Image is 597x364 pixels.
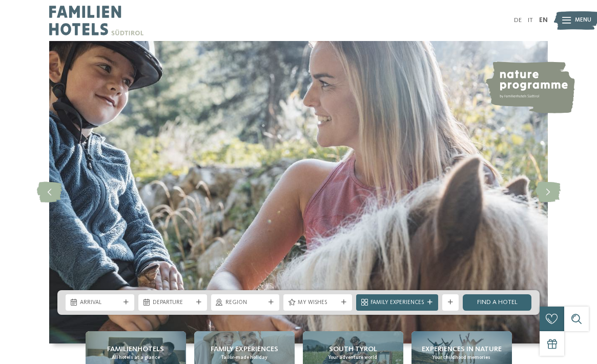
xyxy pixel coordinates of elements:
[575,16,591,25] span: Menu
[328,354,377,361] span: Your adventure world
[528,17,533,24] a: IT
[433,354,490,361] span: Your childhood memories
[225,299,265,307] span: Region
[112,354,160,361] span: All hotels at a glance
[153,299,193,307] span: Departure
[539,17,548,24] a: EN
[514,17,522,24] a: DE
[221,354,267,361] span: Tailor-made holiday
[463,294,531,311] a: Find a hotel
[422,344,502,354] span: Experiences in nature
[329,344,377,354] span: South Tyrol
[298,299,338,307] span: My wishes
[370,299,424,307] span: Family Experiences
[211,344,278,354] span: Family Experiences
[49,41,548,343] img: Familienhotels Südtirol: The happy family places!
[485,62,575,113] img: nature programme by Familienhotels Südtirol
[80,299,120,307] span: Arrival
[107,344,164,354] span: Familienhotels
